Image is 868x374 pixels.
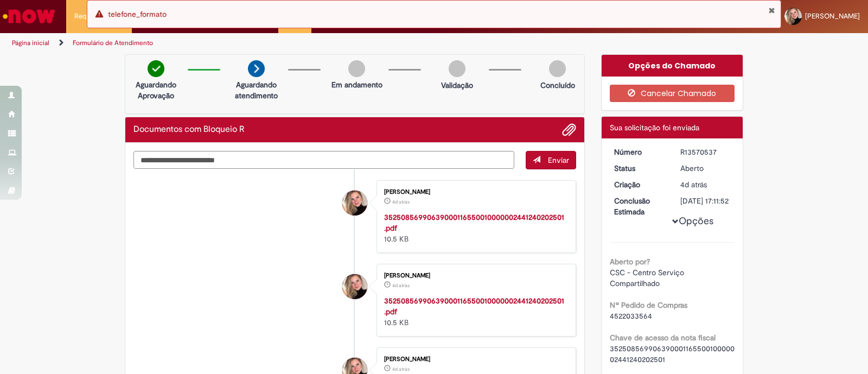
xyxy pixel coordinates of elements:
[392,366,410,372] span: 4d atrás
[8,33,571,53] ul: Trilhas de página
[606,163,673,174] dt: Status
[342,191,367,215] div: Bianca Stefanovicians
[449,60,465,77] img: img-circle-grey.png
[602,55,743,77] div: Opções do Chamado
[610,344,735,364] span: 35250856990639000116550010000002441240202501
[108,9,167,19] span: telefone_formato
[12,39,49,47] a: Página inicial
[384,212,564,233] a: 35250856990639000116550010000002441240202501.pdf
[680,195,731,206] div: [DATE] 17:11:52
[441,80,473,91] p: Validação
[133,125,245,135] h2: Documentos com Bloqueio R Histórico de tíquete
[680,163,731,174] div: Aberto
[74,11,112,22] span: Requisições
[392,282,410,289] time: 26/09/2025 13:10:35
[610,85,735,102] button: Cancelar Chamado
[562,123,576,137] button: Adicionar anexos
[680,179,731,190] div: 26/09/2025 13:11:49
[526,151,576,169] button: Enviar
[805,11,860,21] span: [PERSON_NAME]
[342,274,367,299] div: Bianca Stefanovicians
[392,199,410,205] time: 26/09/2025 13:10:39
[348,60,365,77] img: img-circle-grey.png
[384,189,565,195] div: [PERSON_NAME]
[331,79,382,90] p: Em andamento
[1,5,57,27] img: ServiceNow
[73,39,153,47] a: Formulário de Atendimento
[392,199,410,205] span: 4d atrás
[610,257,650,267] b: Aberto por?
[606,195,673,217] dt: Conclusão Estimada
[384,295,565,328] div: 10.5 KB
[392,282,410,289] span: 4d atrás
[606,147,673,157] dt: Número
[384,272,565,279] div: [PERSON_NAME]
[606,179,673,190] dt: Criação
[384,212,565,244] div: 10.5 KB
[384,356,565,363] div: [PERSON_NAME]
[248,60,265,77] img: arrow-next.png
[548,155,569,165] span: Enviar
[610,300,687,310] b: Nº Pedido de Compras
[680,147,731,157] div: R13570537
[610,311,652,321] span: 4522033564
[230,79,283,101] p: Aguardando atendimento
[540,80,575,91] p: Concluído
[384,296,564,316] a: 35250856990639000116550010000002441240202501.pdf
[549,60,566,77] img: img-circle-grey.png
[768,6,775,15] button: Fechar Notificação
[680,180,707,189] span: 4d atrás
[610,333,716,343] b: Chave de acesso da nota fiscal
[133,151,514,169] textarea: Digite sua mensagem aqui...
[610,268,686,288] span: CSC - Centro Serviço Compartilhado
[610,123,699,132] span: Sua solicitação foi enviada
[148,60,164,77] img: check-circle-green.png
[130,79,182,101] p: Aguardando Aprovação
[392,366,410,372] time: 26/09/2025 13:10:07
